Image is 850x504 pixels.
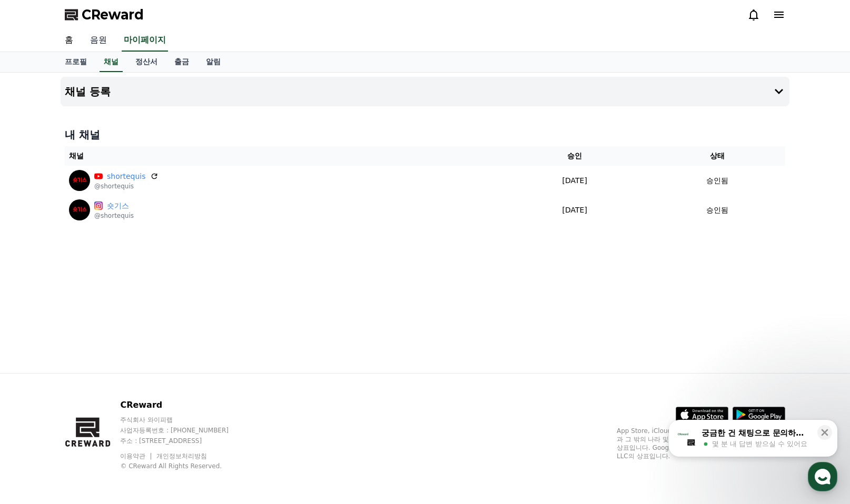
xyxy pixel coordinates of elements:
[65,6,144,23] a: CReward
[120,426,249,435] p: 사업자등록번호 : [PHONE_NUMBER]
[197,52,229,72] a: 알림
[706,205,728,216] p: 승인됨
[120,462,249,470] p: © CReward All Rights Reserved.
[120,437,249,445] p: 주소 : [STREET_ADDRESS]
[500,146,649,166] th: 승인
[69,170,90,191] img: shortequis
[120,452,153,460] a: 이용약관
[65,127,785,142] h4: 내 채널
[505,175,645,186] p: [DATE]
[107,171,146,182] a: shortequis
[156,452,207,460] a: 개인정보처리방침
[127,52,166,72] a: 정산서
[505,205,645,216] p: [DATE]
[96,350,109,358] span: 대화
[107,200,134,211] a: 숏기스
[94,211,134,220] p: @shortequis
[33,349,39,358] span: 홈
[56,29,82,52] a: 홈
[706,175,728,186] p: 승인됨
[65,86,111,97] h4: 채널 등록
[120,416,249,424] p: 주식회사 와이피랩
[136,334,202,360] a: 설정
[61,77,789,106] button: 채널 등록
[649,146,785,166] th: 상태
[122,29,168,52] a: 마이페이지
[65,146,500,166] th: 채널
[70,334,136,360] a: 대화
[100,52,123,72] a: 채널
[166,52,197,72] a: 출금
[163,349,175,358] span: 설정
[617,427,785,460] p: App Store, iCloud, iCloud Drive 및 iTunes Store는 미국과 그 밖의 나라 및 지역에서 등록된 Apple Inc.의 서비스 상표입니다. Goo...
[82,29,115,52] a: 음원
[94,182,159,190] p: @shortequis
[56,52,95,72] a: 프로필
[120,399,249,411] p: CReward
[3,334,70,360] a: 홈
[82,6,144,23] span: CReward
[69,199,90,220] img: 숏기스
